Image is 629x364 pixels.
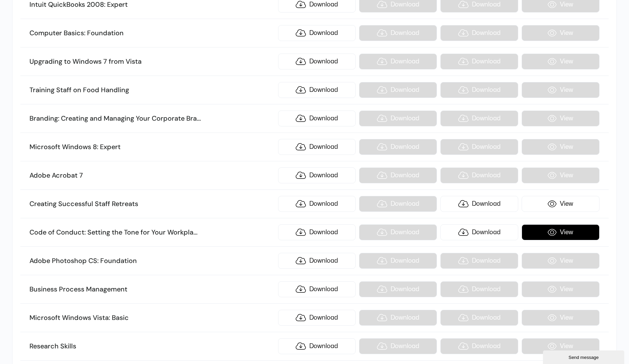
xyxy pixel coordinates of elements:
[29,57,274,66] h3: Upgrading to Windows 7 from Vista
[29,314,274,322] h3: Microsoft Windows Vista: Basic
[278,54,356,69] a: Download
[29,257,274,265] h3: Adobe Photoshop CS: Foundation
[278,110,356,126] a: Download
[29,342,274,351] h3: Research Skills
[543,349,626,364] iframe: chat widget
[278,224,356,240] a: Download
[197,114,201,123] span: ...
[29,228,274,237] h3: Code of Conduct: Setting the Tone for Your Workpla
[522,196,600,212] a: View
[278,281,356,297] a: Download
[278,139,356,155] a: Download
[440,224,518,240] a: Download
[278,82,356,98] a: Download
[29,86,274,95] h3: Training Staff on Food Handling
[440,196,518,212] a: Download
[29,0,274,9] h3: Intuit QuickBooks 2008: Expert
[29,285,274,294] h3: Business Process Management
[278,167,356,183] a: Download
[29,114,274,123] h3: Branding: Creating and Managing Your Corporate Bra
[278,253,356,269] a: Download
[278,338,356,354] a: Download
[278,196,356,212] a: Download
[278,310,356,326] a: Download
[29,29,274,38] h3: Computer Basics: Foundation
[193,228,197,237] span: ...
[29,171,274,180] h3: Adobe Acrobat 7
[522,224,600,240] a: View
[29,200,274,208] h3: Creating Successful Staff Retreats
[29,143,274,151] h3: Microsoft Windows 8: Expert
[278,25,356,41] a: Download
